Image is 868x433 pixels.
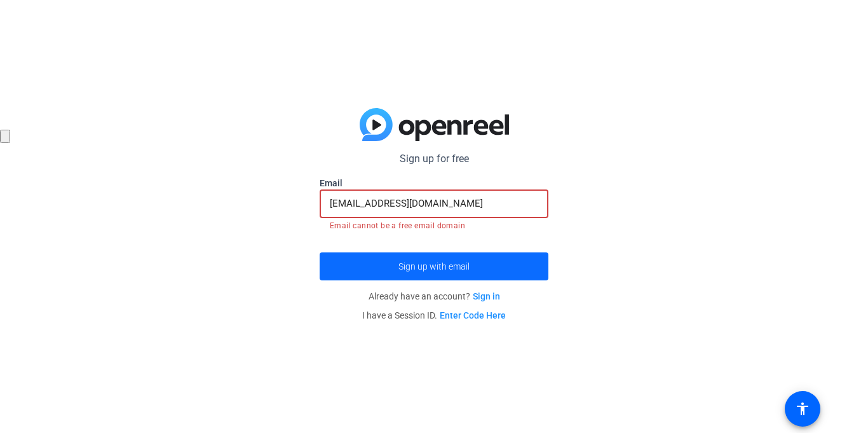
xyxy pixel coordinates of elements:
span: Already have an account? [369,291,500,301]
input: Enter Email Address [330,196,538,211]
mat-error: Email cannot be a free email domain [330,218,538,232]
label: Email [320,177,548,189]
a: Enter Code Here [440,310,506,320]
img: blue-gradient.svg [360,108,509,141]
mat-icon: accessibility [795,401,810,416]
button: Sign up with email [320,252,548,280]
a: Sign in [473,291,500,301]
p: Sign up for free [320,151,548,167]
span: I have a Session ID. [362,310,506,320]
